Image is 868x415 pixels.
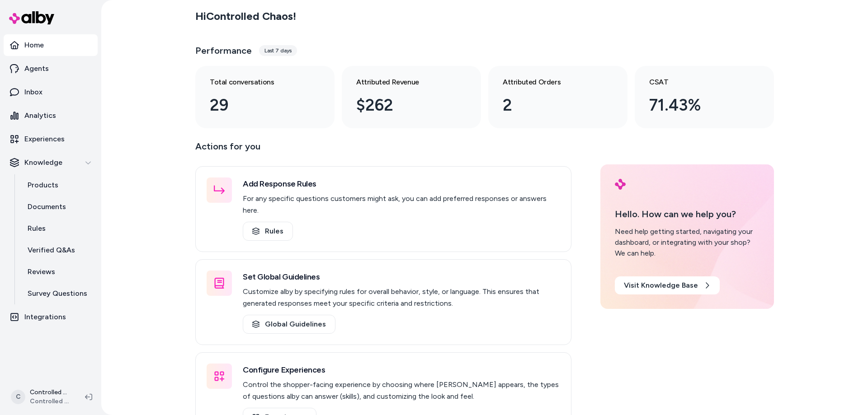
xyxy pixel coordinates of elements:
span: C [11,390,25,404]
p: Products [28,180,58,191]
img: alby Logo [615,179,626,190]
p: Agents [24,63,49,74]
p: Documents [28,201,66,212]
h3: Performance [195,44,252,57]
h3: Set Global Guidelines [243,270,560,283]
p: Experiences [24,134,65,145]
a: Attributed Orders 2 [488,66,627,128]
h2: Hi Controlled Chaos ! [195,9,296,23]
p: Controlled Chaos Shopify [30,388,71,397]
button: Knowledge [4,152,98,173]
a: Home [4,34,98,56]
h3: CSAT [649,77,745,88]
p: Reviews [28,266,55,277]
p: Verified Q&As [28,245,75,256]
h3: Attributed Orders [503,77,599,88]
h3: Attributed Revenue [356,77,452,88]
p: Customize alby by specifying rules for overall behavior, style, or language. This ensures that ge... [243,286,560,309]
a: Visit Knowledge Base [615,276,720,294]
a: Attributed Revenue $262 [342,66,481,128]
a: Rules [19,218,98,239]
div: $262 [356,93,452,117]
p: Hello. How can we help you? [615,207,759,221]
p: Survey Questions [28,288,87,299]
a: Analytics [4,105,98,126]
div: Need help getting started, navigating your dashboard, or integrating with your shop? We can help. [615,226,759,259]
a: Verified Q&As [19,239,98,261]
p: Control the shopper-facing experience by choosing where [PERSON_NAME] appears, the types of quest... [243,379,560,402]
p: Inbox [24,87,42,98]
a: Integrations [4,306,98,328]
a: Experiences [4,128,98,150]
div: 29 [210,93,306,117]
a: CSAT 71.43% [635,66,774,128]
a: Survey Questions [19,283,98,304]
p: Actions for you [195,139,571,161]
p: Home [24,40,44,51]
a: Agents [4,58,98,79]
p: Integrations [24,312,66,322]
h3: Add Response Rules [243,177,560,190]
span: Controlled Chaos [30,397,71,406]
div: 2 [503,93,599,117]
p: Knowledge [24,157,62,168]
div: Last 7 days [259,45,297,56]
a: Global Guidelines [243,315,335,334]
div: 71.43% [649,93,745,117]
h3: Total conversations [210,77,306,88]
p: For any specific questions customers might ask, you can add preferred responses or answers here. [243,193,560,216]
a: Reviews [19,261,98,283]
a: Inbox [4,81,98,103]
p: Rules [28,223,46,234]
a: Total conversations 29 [195,66,335,128]
button: CControlled Chaos ShopifyControlled Chaos [5,382,78,411]
a: Rules [243,222,293,241]
h3: Configure Experiences [243,364,560,376]
img: alby Logo [9,11,54,24]
p: Analytics [24,110,56,121]
a: Documents [19,196,98,218]
a: Products [19,174,98,196]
